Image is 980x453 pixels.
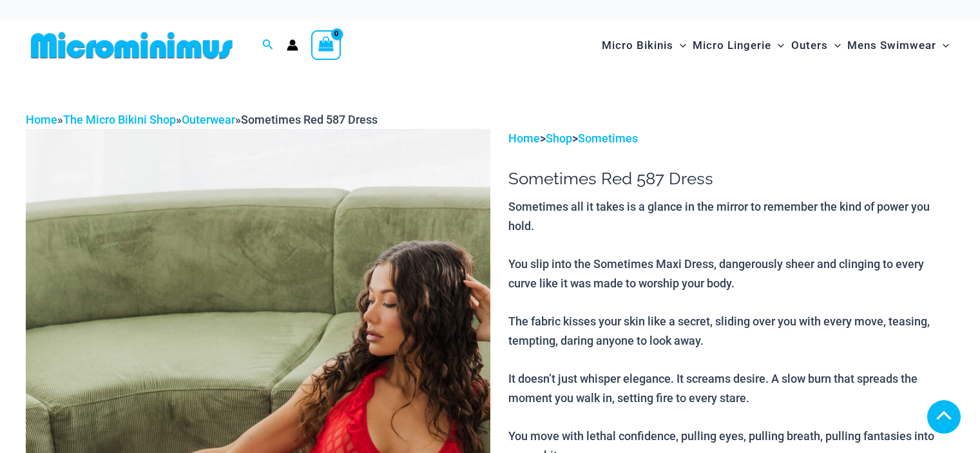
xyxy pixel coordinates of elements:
span: » » » [26,113,378,126]
a: Sometimes [578,131,638,145]
a: The Micro Bikini Shop [63,113,176,126]
span: Sometimes Red 587 Dress [241,113,378,126]
a: Account icon link [287,39,298,51]
a: Shop [546,131,572,145]
span: Menu Toggle [936,29,949,62]
a: Mens SwimwearMenu ToggleMenu Toggle [844,26,952,65]
h1: Sometimes Red 587 Dress [508,169,954,189]
img: MM SHOP LOGO FLAT [26,31,238,60]
a: Home [508,131,540,145]
a: View Shopping Cart, empty [311,30,341,60]
span: Micro Bikinis [602,29,673,62]
nav: Site Navigation [597,24,954,67]
a: Home [26,113,57,126]
a: Search icon link [262,37,274,53]
a: OutersMenu ToggleMenu Toggle [788,26,844,65]
span: Menu Toggle [771,29,784,62]
span: Micro Lingerie [693,29,771,62]
a: Micro BikinisMenu ToggleMenu Toggle [599,26,689,65]
span: Menu Toggle [828,29,841,62]
p: > > [508,129,954,148]
span: Menu Toggle [673,29,686,62]
span: Outers [791,29,828,62]
a: Outerwear [182,113,235,126]
span: Mens Swimwear [847,29,936,62]
a: Micro LingerieMenu ToggleMenu Toggle [689,26,787,65]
